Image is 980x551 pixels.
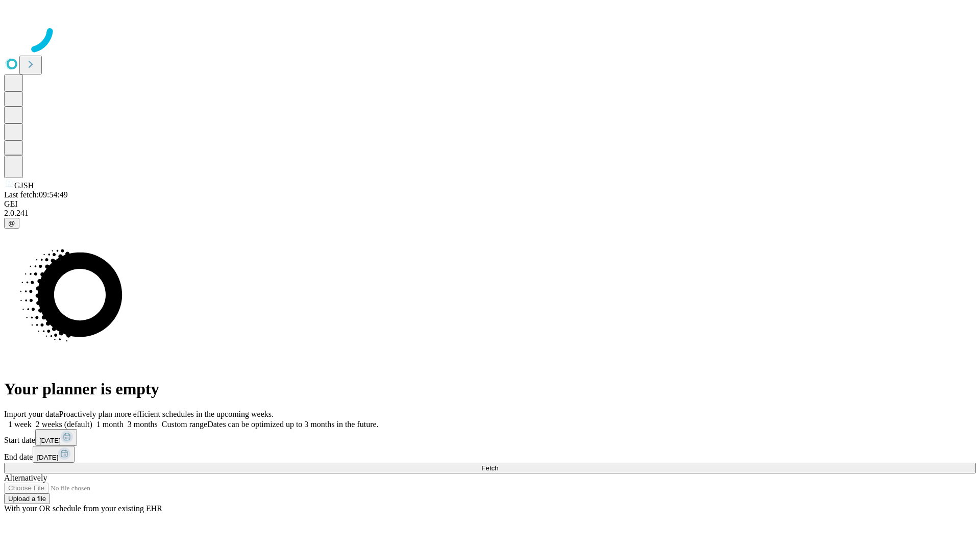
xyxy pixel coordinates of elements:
[481,464,498,472] span: Fetch
[4,446,976,463] div: End date
[33,446,75,463] button: [DATE]
[4,504,162,513] span: With your OR schedule from your existing EHR
[4,190,68,199] span: Last fetch: 09:54:49
[4,199,976,209] div: GEI
[14,181,34,190] span: GJSH
[207,420,378,429] span: Dates can be optimized up to 3 months in the future.
[162,420,207,429] span: Custom range
[4,209,976,218] div: 2.0.241
[4,493,50,504] button: Upload a file
[35,429,77,446] button: [DATE]
[8,219,15,227] span: @
[4,429,976,446] div: Start date
[4,473,47,482] span: Alternatively
[4,218,19,229] button: @
[37,454,58,461] span: [DATE]
[4,410,59,418] span: Import your data
[4,463,976,473] button: Fetch
[39,437,61,444] span: [DATE]
[4,380,976,398] h1: Your planner is empty
[96,420,124,429] span: 1 month
[36,420,92,429] span: 2 weeks (default)
[128,420,158,429] span: 3 months
[59,410,274,418] span: Proactively plan more efficient schedules in the upcoming weeks.
[8,420,32,429] span: 1 week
